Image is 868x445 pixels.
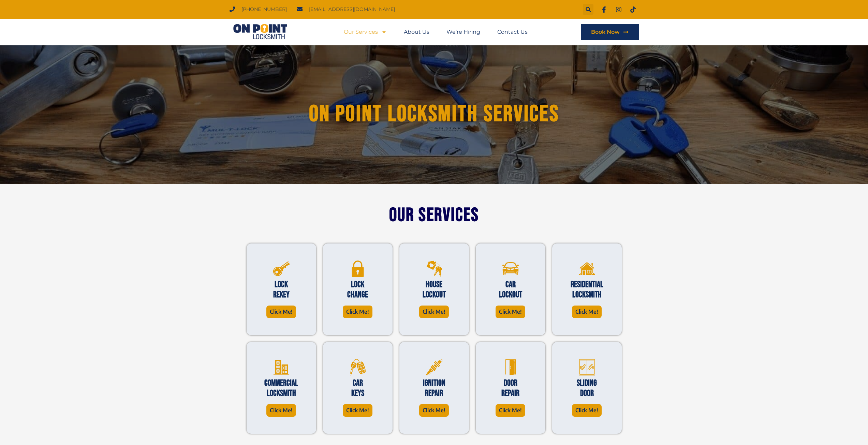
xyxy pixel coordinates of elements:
h2: Our Services [243,208,625,223]
h2: Car Keys [340,378,376,399]
a: About Us [404,24,429,40]
h2: Lock Rekey [264,280,299,300]
span: Click Me! [270,406,293,415]
a: Our Services [344,24,387,40]
span: Click Me! [575,406,598,415]
nav: Menu [344,24,528,40]
a: We’re Hiring [446,24,480,40]
div: Search [583,4,593,15]
a: Click Me! [572,404,602,417]
h2: Lock change [340,280,376,300]
h1: On Point Locksmith Services [250,101,618,127]
h2: Residential Locksmith [569,280,605,300]
h2: Door Repair [493,378,528,399]
span: [PHONE_NUMBER] [240,5,287,14]
h2: Car Lockout [493,280,528,300]
h2: Commercial Locksmith [264,378,299,399]
a: Click Me! [343,404,372,417]
span: Click Me! [575,307,598,316]
h2: Sliding door [569,378,605,399]
span: Click Me! [423,307,445,316]
a: Contact Us [497,24,528,40]
a: Click Me! [419,404,449,417]
a: Click Me! [419,306,449,318]
span: Click Me! [423,406,445,415]
span: Click Me! [346,406,369,415]
span: [EMAIL_ADDRESS][DOMAIN_NAME] [307,5,395,14]
a: Click Me! [266,404,296,417]
a: Click Me! [496,404,525,417]
span: Click Me! [499,406,522,415]
a: Click Me! [572,306,602,318]
a: Click Me! [496,306,525,318]
span: Click Me! [346,307,369,316]
h2: IGNITION REPAIR [416,378,452,399]
a: Click Me! [266,306,296,318]
span: Click Me! [499,307,522,316]
a: Click Me! [343,306,372,318]
span: Click Me! [270,307,293,316]
a: Book Now [581,24,639,40]
span: Book Now [591,29,620,35]
h2: House Lockout [416,280,452,300]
